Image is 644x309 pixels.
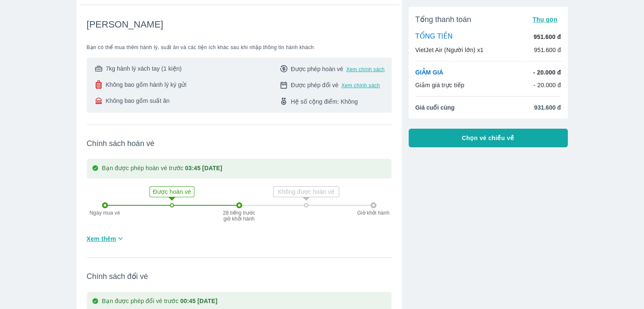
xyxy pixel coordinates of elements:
[222,210,256,222] p: 28 tiếng trước giờ khởi hành
[415,68,443,77] p: GIẢM GIÁ
[354,210,392,216] p: Giờ khởi hành
[529,14,561,25] button: Thu gọn
[409,129,568,147] button: Chọn vé chiều về
[87,44,392,51] span: Bạn có thể mua thêm hành lý, suất ăn và các tiện ích khác sau khi nhập thông tin hành khách
[106,80,187,89] span: Không bao gồm hành lý ký gửi
[86,210,124,216] p: Ngày mua vé
[87,271,392,281] span: Chính sách đổi vé
[415,32,453,41] p: TỔNG TIỀN
[102,164,222,174] p: Bạn được phép hoàn vé trước
[415,46,484,54] p: VietJet Air (Người lớn) x1
[102,297,218,306] p: Bạn được phép đổi vé trước
[533,16,558,23] span: Thu gọn
[87,138,392,149] span: Chính sách hoàn vé
[534,103,561,112] span: 931.600 đ
[346,66,385,73] button: Xem chính sách
[87,19,163,30] span: [PERSON_NAME]
[274,188,338,196] p: Không được hoàn vé
[151,188,193,196] p: Được hoàn vé
[180,298,218,304] strong: 00:45 [DATE]
[533,68,561,77] p: - 20.000 đ
[415,103,455,112] span: Giá cuối cùng
[533,81,561,89] p: - 20.000 đ
[185,165,222,171] strong: 03:45 [DATE]
[341,82,380,89] button: Xem chính sách
[415,14,471,25] span: Tổng thanh toán
[533,33,561,41] p: 951.600 đ
[534,46,561,54] p: 951.600 đ
[291,97,358,106] span: Hệ số cộng điểm: Không
[83,232,129,246] button: Xem thêm
[87,235,116,243] span: Xem thêm
[291,81,339,89] span: Được phép đổi vé
[462,134,514,142] span: Chọn vé chiều về
[291,65,343,73] span: Được phép hoàn vé
[106,97,170,105] span: Không bao gồm suất ăn
[106,64,182,73] span: 7kg hành lý xách tay (1 kiện)
[415,81,464,89] p: Giảm giá trực tiếp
